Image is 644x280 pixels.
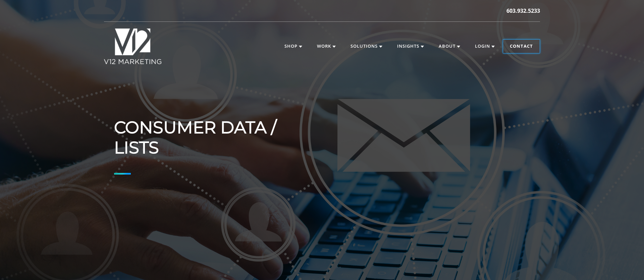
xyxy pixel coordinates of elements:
img: V12 MARKETING Logo New Hampshire Marketing Agency [104,29,161,64]
a: Shop [278,40,309,53]
a: Insights [390,40,431,53]
a: Work [310,40,342,53]
a: Solutions [344,40,389,53]
a: Contact [503,40,540,53]
a: About [432,40,467,53]
iframe: Chat Widget [610,248,644,280]
a: 603.932.5233 [506,7,540,15]
h1: Consumer Data / Lists [114,118,301,158]
iframe: Consumer Data Lists Services | V12 Marketing [326,84,513,189]
a: Login [468,40,501,53]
